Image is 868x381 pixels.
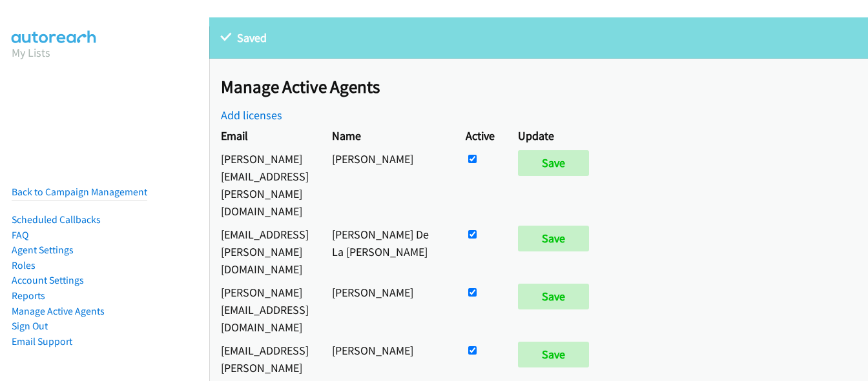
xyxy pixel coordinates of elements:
[12,320,48,332] a: Sign Out
[12,45,50,60] a: My Lists
[12,259,36,271] a: Roles
[221,76,868,98] h2: Manage Active Agents
[12,335,72,347] a: Email Support
[209,280,320,338] td: [PERSON_NAME][EMAIL_ADDRESS][DOMAIN_NAME]
[320,222,454,280] td: [PERSON_NAME] De La [PERSON_NAME]
[209,222,320,280] td: [EMAIL_ADDRESS][PERSON_NAME][DOMAIN_NAME]
[209,124,320,147] th: Email
[12,289,45,302] a: Reports
[518,284,589,309] input: Save
[454,124,506,147] th: Active
[518,150,589,176] input: Save
[320,147,454,222] td: [PERSON_NAME]
[12,244,74,256] a: Agent Settings
[221,29,856,46] p: Saved
[209,147,320,222] td: [PERSON_NAME][EMAIL_ADDRESS][PERSON_NAME][DOMAIN_NAME]
[12,213,101,226] a: Scheduled Callbacks
[12,186,147,198] a: Back to Campaign Management
[12,305,105,317] a: Manage Active Agents
[320,280,454,338] td: [PERSON_NAME]
[518,342,589,367] input: Save
[320,124,454,147] th: Name
[518,226,589,251] input: Save
[12,229,28,241] a: FAQ
[221,108,282,122] a: Add licenses
[506,124,606,147] th: Update
[12,274,84,286] a: Account Settings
